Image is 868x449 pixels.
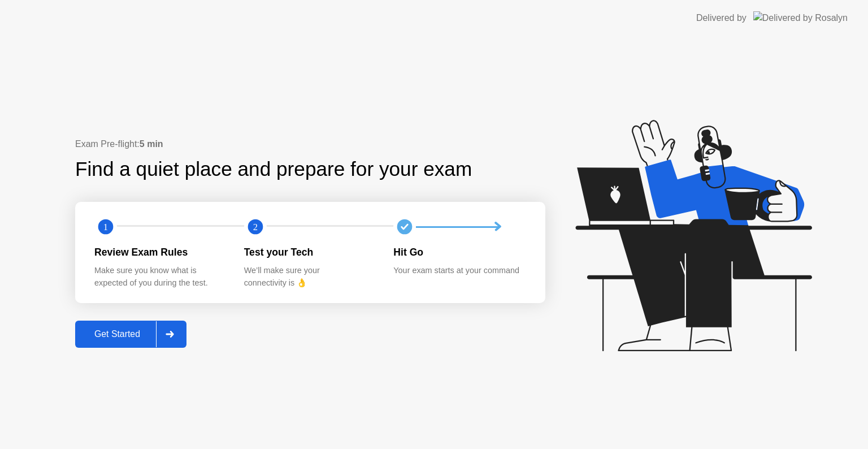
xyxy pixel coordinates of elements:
[75,154,474,184] div: Find a quiet place and prepare for your exam
[79,329,156,339] div: Get Started
[103,222,108,232] text: 1
[94,265,226,289] div: Make sure you know what is expected of you during the test.
[393,265,525,277] div: Your exam starts at your command
[244,245,376,260] div: Test your Tech
[753,11,848,24] img: Delivered by Rosalyn
[75,321,186,348] button: Get Started
[253,222,258,232] text: 2
[140,139,163,149] b: 5 min
[94,245,226,260] div: Review Exam Rules
[696,11,747,25] div: Delivered by
[393,245,525,260] div: Hit Go
[244,265,376,289] div: We’ll make sure your connectivity is 👌
[75,137,545,151] div: Exam Pre-flight:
